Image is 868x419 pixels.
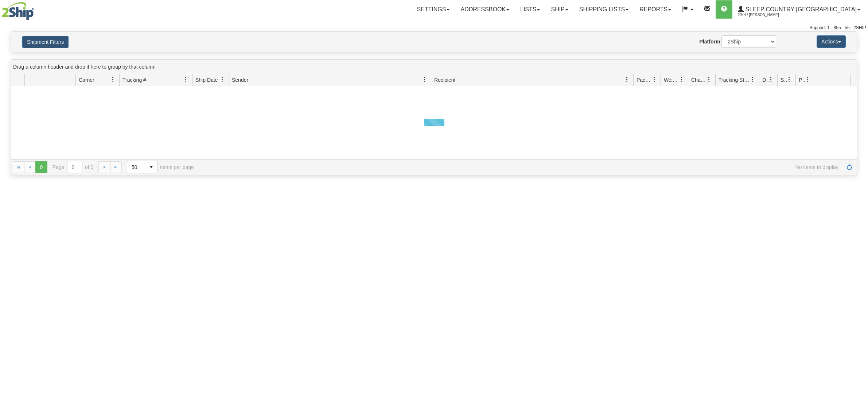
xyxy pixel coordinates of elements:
[515,0,545,19] a: Lists
[127,161,194,173] span: items per page
[621,73,633,86] a: Recipient filter column settings
[700,38,720,45] label: Platform
[738,11,793,19] span: 2044 / [PERSON_NAME]
[145,161,157,173] span: select
[851,172,867,247] iframe: chat widget
[195,76,218,84] span: Ship Date
[799,76,805,84] span: Pickup Status
[216,73,229,86] a: Ship Date filter column settings
[703,73,715,86] a: Charge filter column settings
[664,76,679,84] span: Weight
[747,73,759,86] a: Tracking Status filter column settings
[783,73,795,86] a: Shipment Issues filter column settings
[132,164,141,171] span: 50
[419,73,431,86] a: Sender filter column settings
[107,73,119,86] a: Carrier filter column settings
[765,73,777,86] a: Delivery Status filter column settings
[817,35,846,48] button: Actions
[411,0,455,19] a: Settings
[634,0,677,19] a: Reports
[844,161,855,173] a: Refresh
[762,76,768,84] span: Delivery Status
[11,60,857,74] div: grid grouping header
[637,76,652,84] span: Packages
[574,0,634,19] a: Shipping lists
[781,76,787,84] span: Shipment Issues
[52,161,94,173] span: Page of 0
[122,76,146,84] span: Tracking #
[732,0,866,19] a: Sleep Country [GEOGRAPHIC_DATA] 2044 / [PERSON_NAME]
[2,25,866,31] div: Support: 1 - 855 - 55 - 2SHIP
[22,36,69,48] button: Shipment Filters
[648,73,661,86] a: Packages filter column settings
[676,73,688,86] a: Weight filter column settings
[801,73,814,86] a: Pickup Status filter column settings
[719,76,750,84] span: Tracking Status
[127,161,157,173] span: Page sizes drop down
[455,0,515,19] a: Addressbook
[180,73,192,86] a: Tracking # filter column settings
[232,76,248,84] span: Sender
[2,2,34,20] img: logo2044.jpg
[744,6,857,12] span: Sleep Country [GEOGRAPHIC_DATA]
[35,161,47,173] span: Page 0
[204,164,838,170] span: No items to display
[79,76,94,84] span: Carrier
[434,76,455,84] span: Recipient
[691,76,707,84] span: Charge
[545,0,573,19] a: Ship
